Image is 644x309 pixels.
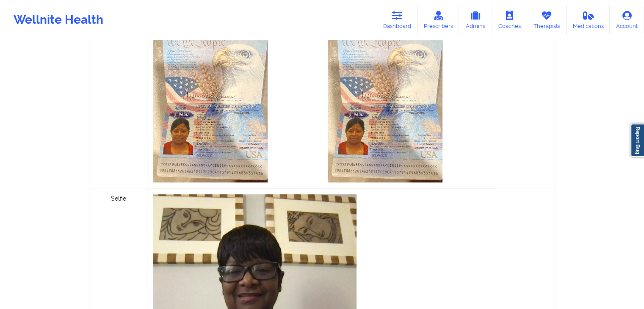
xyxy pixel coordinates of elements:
[417,6,459,34] a: Prescribers
[89,24,147,188] div: governmentId
[377,6,417,34] a: Dashboard
[328,30,442,182] img: d266d9ab-3b5d-40d1-8670-2ffb89ca05de_a3111e49-26e1-4b34-8850-77e5b2a40b12IMG_6033.jpeg
[153,30,268,182] img: 199ac754-1e47-4a5f-b99e-2e5087a720f7_63314b0b-9bb8-4a32-853b-1853ddf83066IMG_6033.jpeg
[527,6,567,34] a: Therapists
[567,6,610,34] a: Medications
[610,6,644,34] a: Account
[492,6,527,34] a: Coaches
[459,6,492,34] a: Admins
[630,124,644,157] a: Report Bug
